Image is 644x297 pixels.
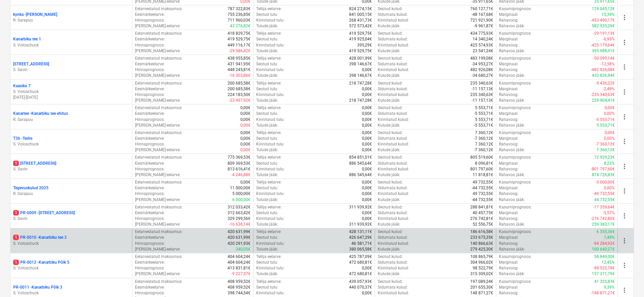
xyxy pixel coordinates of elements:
[349,31,372,36] p: 419 529,75€
[499,147,525,153] p: Rahavoo jääk :
[591,67,615,73] p: -482 926,08€
[256,185,278,191] p: Seotud tulu :
[596,80,615,86] p: -5 436,22€
[135,147,180,153] p: [PERSON_NAME]-eelarve :
[362,92,372,98] p: 0,00€
[13,290,129,296] p: S. Voloschuck
[470,6,493,12] p: 760 127,71€
[499,86,518,92] p: Marginaal :
[349,61,372,67] p: 398 146,67€
[228,36,250,42] p: 419 529,75€
[591,166,615,172] p: -801 797,60€
[378,61,408,67] p: Sidumata kulud :
[499,31,532,36] p: Kasumiprognoos :
[231,172,250,178] p: -4 246,88€
[499,161,518,166] p: Marginaal :
[349,73,372,78] p: 398 146,67€
[499,166,518,172] p: Rahavoog :
[13,42,129,48] p: S. Voloschuck
[13,111,68,117] p: Kanartee - Kanarbiku tee ehitus
[499,73,525,78] p: Rahavoo jääk :
[592,98,615,103] p: 229 904,41€
[620,113,629,121] span: more_vert
[470,92,493,98] p: 235 340,63€
[135,80,182,86] p: Eelarvestatud maksumus :
[597,123,615,128] p: 5 553,71€
[591,42,615,48] p: -425 179,64€
[228,61,250,67] p: 431 941,95€
[593,56,615,61] p: -50 099,14€
[256,23,278,29] p: Tulude jääk :
[135,23,180,29] p: [PERSON_NAME]-eelarve :
[229,73,250,78] p: -16 303,86€
[240,123,250,128] p: 0,00€
[349,56,372,61] p: 428 001,99€
[499,123,525,128] p: Rahavoo jääk :
[228,86,250,92] p: 200 685,58€
[13,161,19,166] span: 1
[499,56,532,61] p: Kasumiprognoos :
[473,172,493,178] p: 11 818,81€
[620,187,629,195] span: more_vert
[378,23,400,29] p: Kulude jääk :
[603,36,615,42] p: -6,95%
[13,285,129,296] div: PR-0011 -Kanarbiku Põik 3S. Voloschuck
[473,36,493,42] p: 14 340,24€
[13,285,62,290] p: PR-0011 - Kanarbiku Põik 3
[378,86,408,92] p: Sidumata kulud :
[499,98,525,103] p: Rahavoo jääk :
[378,130,403,136] p: Seotud kulud :
[256,111,278,117] p: Seotud tulu :
[620,162,629,170] span: more_vert
[499,18,518,23] p: Rahavoog :
[135,136,165,141] p: Eesmärkeelarve :
[349,6,372,12] p: 824 274,15€
[499,111,518,117] p: Marginaal :
[256,92,284,98] p: Kinnitatud tulu :
[362,147,372,153] p: 0,00€
[256,61,278,67] p: Seotud tulu :
[378,80,403,86] p: Seotud kulud :
[378,56,403,61] p: Seotud kulud :
[256,73,278,78] p: Tulude jääk :
[378,172,400,178] p: Kulude jääk :
[13,141,129,147] p: S. Voloschuck
[378,147,400,153] p: Kulude jääk :
[620,137,629,145] span: more_vert
[13,265,129,271] p: S. Voloschuck
[620,88,629,96] span: more_vert
[349,48,372,54] p: 419 529,75€
[378,48,400,54] p: Kulude jääk :
[135,123,180,128] p: [PERSON_NAME]-eelarve :
[228,155,250,160] p: 775 369,53€
[13,12,129,23] div: kynka -[PERSON_NAME]R. Sarapuu
[378,18,409,23] p: Kinnitatud kulud :
[228,166,250,172] p: 813 616,41€
[601,61,615,67] p: -12,58%
[499,179,532,185] p: Kasumiprognoos :
[620,261,629,269] span: more_vert
[378,161,408,166] p: Sidumata kulud :
[240,105,250,111] p: 0,00€
[362,117,372,123] p: 0,00€
[240,130,250,136] p: 0,00€
[362,166,372,172] p: 0,00€
[620,13,629,22] span: more_vert
[605,130,615,136] p: 0,00€
[591,92,615,98] p: -235 340,63€
[228,56,250,61] p: 438 955,85€
[13,161,129,172] div: 1[STREET_ADDRESS]S. Savin
[13,210,129,222] div: 1PR-0009 -[STREET_ADDRESS]S. Savin
[13,166,129,172] p: S. Savin
[13,185,48,191] p: Tegevuskulud 2025
[472,86,493,92] p: -11 157,13€
[135,155,182,160] p: Eelarvestatud maksumus :
[499,155,532,160] p: Kasumiprognoos :
[378,6,403,12] p: Seotud kulud :
[472,61,493,67] p: -34 953,27€
[357,42,372,48] p: 395,29€
[135,179,182,185] p: Eelarvestatud maksumus :
[256,136,278,141] p: Seotud tulu :
[13,111,129,122] div: Kanartee -Kanarbiku tee ehitusR. Sarapuu
[362,123,372,128] p: 0,00€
